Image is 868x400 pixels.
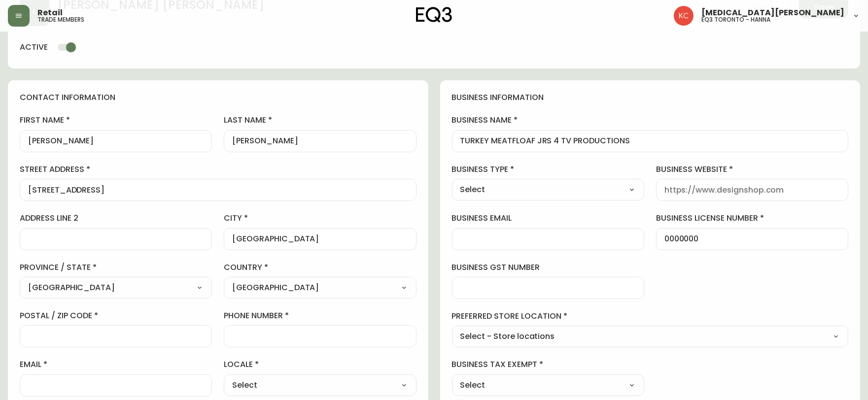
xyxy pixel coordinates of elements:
label: address line 2 [20,213,212,224]
input: https://www.designshop.com [664,185,840,195]
label: first name [20,115,212,126]
img: logo [416,7,452,23]
label: business email [452,213,644,224]
label: street address [20,164,417,175]
label: preferred store location [452,311,849,322]
span: [MEDICAL_DATA][PERSON_NAME] [701,9,844,17]
label: city [224,213,416,224]
h4: active [20,42,48,53]
label: business gst number [452,262,644,273]
span: Retail [37,9,63,17]
label: business type [452,164,644,175]
h5: eq3 toronto - hanna [701,17,770,23]
h5: trade members [37,17,84,23]
label: province / state [20,262,212,273]
label: business website [656,164,848,175]
label: locale [224,359,416,370]
label: postal / zip code [20,310,212,321]
label: last name [224,115,416,126]
label: business name [452,115,849,126]
h4: contact information [20,92,417,103]
label: phone number [224,310,416,321]
img: 6487344ffbf0e7f3b216948508909409 [674,6,694,26]
label: email [20,359,212,370]
label: business license number [656,213,848,224]
label: country [224,262,416,273]
h4: business information [452,92,849,103]
label: business tax exempt [452,359,644,370]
